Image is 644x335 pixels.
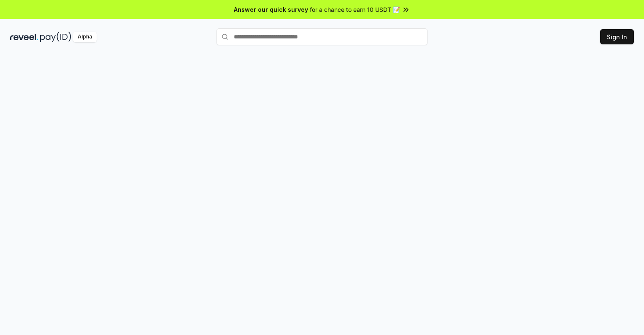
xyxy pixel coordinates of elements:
[310,5,400,14] span: for a chance to earn 10 USDT 📝
[40,32,71,42] img: pay_id
[234,5,308,14] span: Answer our quick survey
[10,32,38,42] img: reveel_dark
[600,29,634,44] button: Sign In
[73,32,97,42] div: Alpha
